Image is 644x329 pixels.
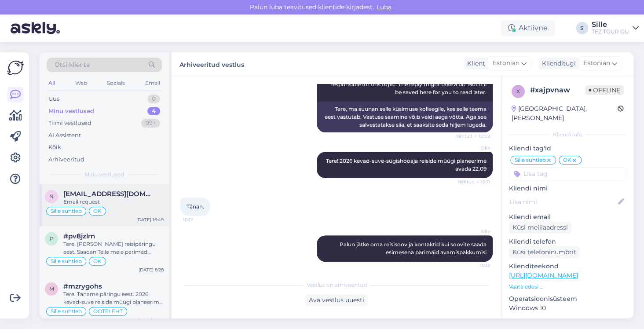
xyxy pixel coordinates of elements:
[179,58,244,69] label: Arhiveeritud vestlus
[63,190,155,198] span: nerotox@gmail.com
[509,283,626,291] p: Vaata edasi ...
[51,259,82,264] span: Sille suhtleb
[509,144,626,153] p: Kliendi tag'id
[49,193,54,200] span: n
[47,77,57,89] div: All
[63,240,164,256] div: Tere! [PERSON_NAME] reisipäringu eest. Saadan Teile meie parimad pakkumised esimesel võimalusel. ...
[509,237,626,246] p: Kliendi telefon
[583,58,610,68] span: Estonian
[509,262,626,271] p: Klienditeekond
[93,259,102,264] span: OK
[585,85,624,95] span: Offline
[374,3,394,11] span: Luba
[340,241,488,256] span: Palun jätke oma reisisoov ja kontaktid kui soovite saada esimesena parimaid avamispakkumisi
[538,59,576,68] div: Klienditugi
[509,222,571,234] div: Küsi meiliaadressi
[51,208,82,214] span: Sille suhtleb
[509,212,626,222] p: Kliendi email
[509,167,626,180] input: Lisa tag
[592,21,639,35] a: SilleTEZ TOUR OÜ
[457,228,490,235] span: Sille
[48,107,94,116] div: Minu vestlused
[48,155,84,164] div: Arhiveeritud
[592,21,629,28] div: Sille
[515,157,546,163] span: Sille suhtleb
[512,104,618,123] div: [GEOGRAPHIC_DATA], [PERSON_NAME]
[55,60,90,69] span: Otsi kliente
[141,119,160,128] div: 99+
[187,203,204,210] span: Tänan.
[576,22,588,34] div: S
[509,294,626,303] p: Operatsioonisüsteem
[93,309,123,314] span: OOTELEHT
[509,316,626,325] p: Brauser
[493,58,520,68] span: Estonian
[509,303,626,313] p: Windows 10
[592,28,629,35] div: TEZ TOUR OÜ
[563,157,571,163] span: OK
[509,131,626,139] div: Kliendi info
[48,131,81,140] div: AI Assistent
[93,208,102,214] span: OK
[84,171,124,179] span: Minu vestlused
[509,271,578,279] a: [URL][DOMAIN_NAME]
[138,317,164,323] div: [DATE] 17:16
[139,267,164,273] div: [DATE] 8:28
[63,290,164,306] div: Tere! Täname päringu eest. 2026 kevad-suve reiside müügi planeerime avada oktoobris 2025. Teie pä...
[530,85,585,95] div: # xajpvnaw
[63,198,164,206] div: Email request
[48,95,59,103] div: Uus
[7,59,24,76] img: Askly Logo
[457,145,490,151] span: Sille
[51,309,82,314] span: Sille suhtleb
[147,95,160,103] div: 0
[73,77,89,89] div: Web
[464,59,485,68] div: Klient
[105,77,127,89] div: Socials
[48,119,91,128] div: Tiimi vestlused
[48,143,61,152] div: Kõik
[317,102,493,132] div: Tere, ma suunan selle küsimuse kolleegile, kes selle teema eest vastutab. Vastuse saamine võib ve...
[49,285,54,292] span: m
[326,157,488,172] span: Tere! 2026 kevad-suve-sügishooaja reiside müügi planeerime avada 22.09
[516,88,520,95] span: x
[305,294,368,306] div: Ava vestlus uuesti
[307,281,367,289] span: Vestlus on arhiveeritud
[147,107,160,116] div: 4
[183,216,216,223] span: 10:12
[501,20,555,36] div: Aktiivne
[136,216,164,223] div: [DATE] 16:49
[63,282,102,290] span: #mzrygohs
[63,232,95,240] span: #pv8jzlrn
[457,179,490,185] span: Nähtud ✓ 10:11
[457,262,490,269] span: 10:12
[509,197,616,207] input: Lisa nimi
[509,184,626,193] p: Kliendi nimi
[330,73,488,95] span: Hello, I am routing this question to the colleague who is responsible for this topic. The reply m...
[455,133,490,139] span: Nähtud ✓ 10:08
[509,246,580,258] div: Küsi telefoninumbrit
[143,77,162,89] div: Email
[50,235,54,242] span: p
